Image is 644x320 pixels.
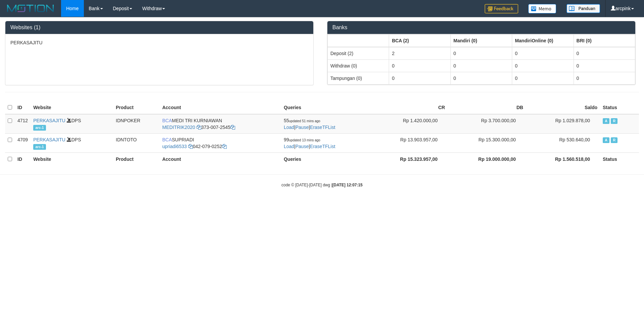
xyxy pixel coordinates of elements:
a: EraseTFList [310,125,335,130]
span: arc-1 [33,125,46,131]
span: | | [284,137,335,149]
th: Rp 19.000.000,00 [448,152,526,166]
td: SUPRIADI 042-079-0252 [160,133,281,152]
td: 0 [574,47,635,60]
a: PERKASAJITU [33,137,65,142]
h3: Banks [332,25,630,31]
span: | | [284,118,335,130]
td: MEDI TRI KURNIAWAN 373-007-2545 [160,114,281,134]
th: Group: activate to sort column ascending [512,34,574,47]
th: Website [31,152,113,166]
a: upriadi6533 [162,144,187,149]
td: IDNPOKER [113,114,159,134]
td: IDNTOTO [113,133,159,152]
h3: Websites (1) [10,25,308,31]
a: Copy 0420790252 to clipboard [222,144,227,149]
img: MOTION_logo.png [5,3,56,13]
a: Copy MEDITRIK2020 to clipboard [197,125,201,130]
td: 0 [389,59,450,72]
span: updated 13 mins ago [289,138,320,142]
a: Copy 3730072545 to clipboard [230,125,235,130]
th: DB [448,101,526,114]
td: 0 [450,59,512,72]
img: Button%20Memo.svg [528,4,556,13]
span: Active [603,118,609,124]
td: Deposit (2) [328,47,389,60]
th: Status [600,152,639,166]
td: Rp 1.029.878,00 [526,114,600,134]
img: panduan.png [567,4,600,13]
td: 0 [389,72,450,84]
td: 0 [512,59,574,72]
p: PERKASAJITU [10,39,308,46]
td: 0 [450,72,512,84]
th: Queries [281,101,370,114]
a: Load [284,125,294,130]
td: Rp 530.640,00 [526,133,600,152]
td: 4709 [15,133,31,152]
td: 4712 [15,114,31,134]
a: Copy upriadi6533 to clipboard [188,144,193,149]
span: 55 [284,118,320,123]
a: MEDITRIK2020 [162,125,195,130]
td: DPS [31,133,113,152]
th: CR [369,101,447,114]
span: Running [611,137,618,143]
th: Account [160,152,281,166]
td: 0 [574,72,635,84]
span: BCA [162,137,172,142]
th: Group: activate to sort column ascending [389,34,450,47]
a: Pause [296,144,309,149]
th: Product [113,152,159,166]
span: Active [603,137,609,143]
td: Rp 13.903.957,00 [369,133,447,152]
td: Rp 1.420.000,00 [369,114,447,134]
span: 99 [284,137,320,142]
th: Product [113,101,159,114]
td: Withdraw (0) [328,59,389,72]
span: arc-1 [33,144,46,150]
th: ID [15,152,31,166]
td: 0 [512,47,574,60]
strong: [DATE] 12:07:15 [332,183,363,187]
th: Rp 1.560.518,00 [526,152,600,166]
td: Rp 3.700.000,00 [448,114,526,134]
small: code © [DATE]-[DATE] dwg | [281,183,363,187]
td: 0 [450,47,512,60]
th: ID [15,101,31,114]
td: Tampungan (0) [328,72,389,84]
th: Group: activate to sort column ascending [574,34,635,47]
th: Account [160,101,281,114]
a: Load [284,144,294,149]
td: Rp 15.300.000,00 [448,133,526,152]
a: PERKASAJITU [33,118,65,123]
th: Queries [281,152,370,166]
th: Status [600,101,639,114]
a: EraseTFList [310,144,335,149]
th: Group: activate to sort column ascending [450,34,512,47]
th: Rp 15.323.957,00 [369,152,447,166]
th: Website [31,101,113,114]
td: DPS [31,114,113,134]
span: updated 51 mins ago [289,119,320,123]
td: 0 [574,59,635,72]
span: BCA [162,118,172,123]
th: Saldo [526,101,600,114]
th: Group: activate to sort column ascending [328,34,389,47]
span: Running [611,118,618,124]
td: 2 [389,47,450,60]
a: Pause [296,125,309,130]
td: 0 [512,72,574,84]
img: Feedback.jpg [485,4,518,13]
